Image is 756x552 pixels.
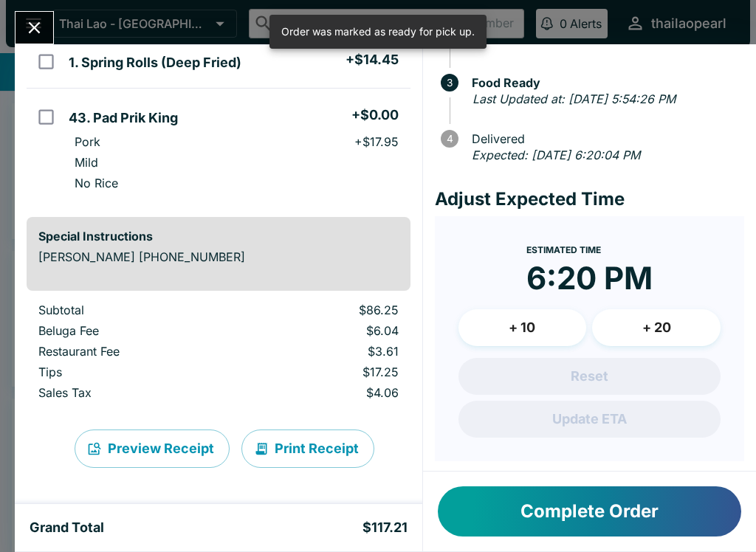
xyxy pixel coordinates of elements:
[447,77,453,89] text: 3
[30,519,104,537] h5: Grand Total
[38,249,399,264] p: [PERSON_NAME] [PHONE_NUMBER]
[38,303,231,317] p: Subtotal
[69,109,178,127] h5: 43. Pad Prik King
[38,365,231,379] p: Tips
[38,344,231,359] p: Restaurant Fee
[346,51,399,69] h5: + $14.45
[446,133,453,145] text: 4
[38,323,231,338] p: Beluga Fee
[75,429,230,468] button: Preview Receipt
[255,323,399,338] p: $6.04
[75,155,98,170] p: Mild
[464,76,744,89] span: Food Ready
[38,229,399,244] h6: Special Instructions
[464,132,744,145] span: Delivered
[458,309,587,346] button: + 10
[438,486,741,537] button: Complete Order
[362,519,408,537] h5: $117.21
[526,244,601,255] span: Estimated Time
[16,12,53,44] button: Close
[592,309,721,346] button: + 20
[75,134,100,149] p: Pork
[255,303,399,317] p: $86.25
[281,19,475,44] div: Order was marked as ready for pick up.
[435,188,744,210] h4: Adjust Expected Time
[526,259,653,297] time: 6:20 PM
[351,106,399,124] h5: + $0.00
[255,385,399,400] p: $4.06
[241,429,374,468] button: Print Receipt
[472,148,640,162] em: Expected: [DATE] 6:20:04 PM
[38,385,231,400] p: Sales Tax
[75,176,118,190] p: No Rice
[27,303,410,406] table: orders table
[472,92,676,106] em: Last Updated at: [DATE] 5:54:26 PM
[354,134,399,149] p: + $17.95
[255,344,399,359] p: $3.61
[69,54,241,72] h5: 1. Spring Rolls (Deep Fried)
[255,365,399,379] p: $17.25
